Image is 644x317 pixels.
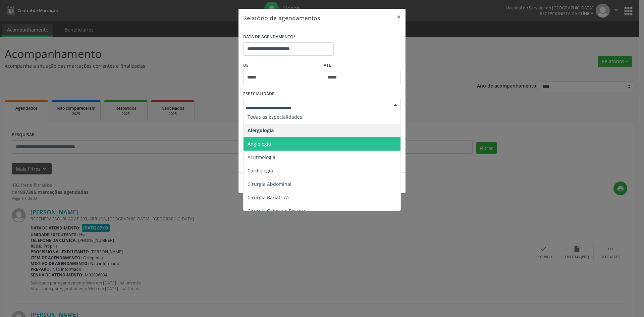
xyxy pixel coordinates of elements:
span: Cirurgia Cabeça e Pescoço [248,208,307,214]
span: Cirurgia Abdominal [248,181,291,187]
span: Angiologia [248,141,271,147]
button: Close [392,9,406,25]
label: De [243,60,320,71]
h5: Relatório de agendamentos [243,13,320,22]
span: Cirurgia Bariatrica [248,194,289,201]
label: ATÉ [324,60,401,71]
label: ESPECIALIDADE [243,89,274,99]
span: Todas as especialidades [248,114,302,120]
span: Alergologia [248,127,274,134]
span: Arritmologia [248,154,275,160]
span: Cardiologia [248,167,273,174]
label: DATA DE AGENDAMENTO [243,32,296,42]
